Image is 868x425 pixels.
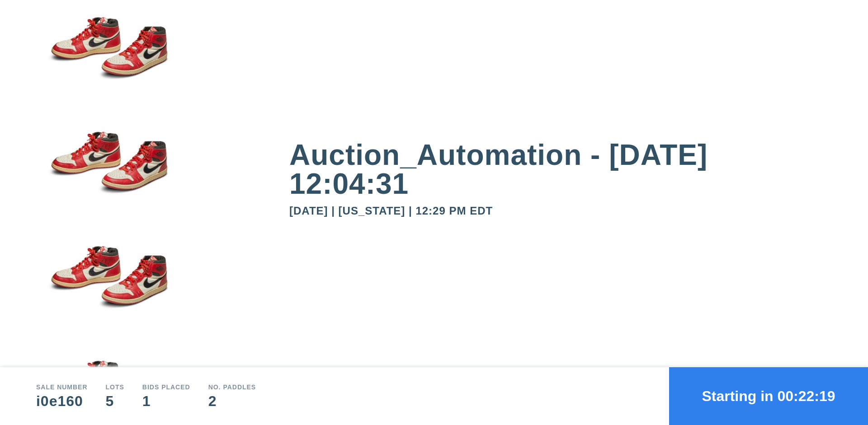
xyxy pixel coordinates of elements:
div: Lots [106,384,124,390]
button: Starting in 00:22:19 [669,367,868,425]
div: 1 [142,394,190,408]
div: [DATE] | [US_STATE] | 12:29 PM EDT [289,205,832,216]
div: 2 [208,394,256,408]
div: Bids Placed [142,384,190,390]
img: small [36,191,181,305]
div: i0e160 [36,394,88,408]
div: Sale number [36,384,88,390]
div: 5 [106,394,124,408]
div: Auction_Automation - [DATE] 12:04:31 [289,140,832,198]
img: small [36,76,181,191]
div: No. Paddles [208,384,256,390]
img: small [36,305,181,420]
